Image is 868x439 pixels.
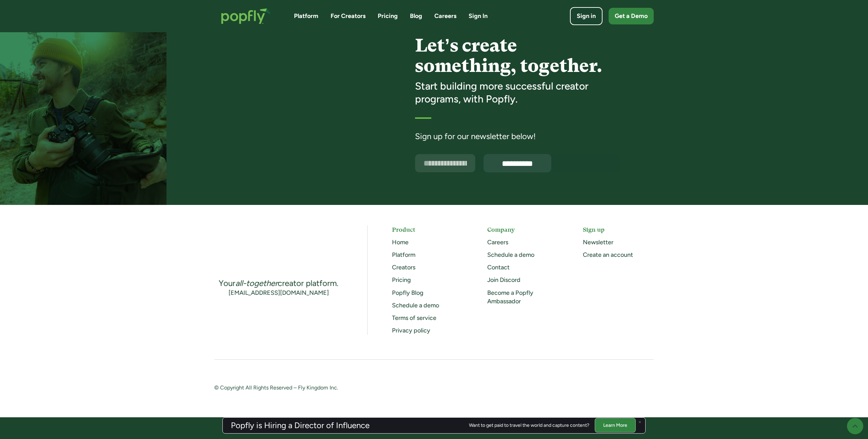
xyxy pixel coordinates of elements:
[392,327,430,334] a: Privacy policy
[609,8,654,24] a: Get a Demo
[415,80,620,105] h3: Start building more successful creator programs, with Popfly.
[583,238,613,246] a: Newsletter
[214,1,278,31] a: home
[392,251,415,259] a: Platform
[570,7,603,25] a: Sign in
[583,251,633,259] a: Create an account
[469,12,488,20] a: Sign In
[487,289,533,305] a: Become a Popfly Ambassador
[392,276,411,284] a: Pricing
[415,35,620,76] h4: Let’s create something, together.
[469,423,589,428] div: Want to get paid to travel the world and capture content?
[434,12,456,20] a: Careers
[615,12,648,20] div: Get a Demo
[487,225,558,234] h5: Company
[410,12,422,20] a: Blog
[214,384,422,393] div: © Copyright All Rights Reserved – Fly Kingdom Inc.
[583,225,654,234] h5: Sign up
[331,12,366,20] a: For Creators
[487,264,510,271] a: Contact
[294,12,318,20] a: Platform
[392,314,436,322] a: Terms of service
[392,238,409,246] a: Home
[231,421,370,430] h3: Popfly is Hiring a Director of Influence
[595,418,636,433] a: Learn More
[219,278,338,289] div: Your creator platform.
[235,278,278,288] em: all-together
[378,12,398,20] a: Pricing
[415,154,620,172] form: Email Form
[392,225,463,234] h5: Product
[577,12,596,20] div: Sign in
[487,251,534,259] a: Schedule a demo
[487,238,508,246] a: Careers
[392,264,415,271] a: Creators
[415,131,620,142] div: Sign up for our newsletter below!
[229,289,329,297] a: [EMAIL_ADDRESS][DOMAIN_NAME]
[487,276,520,284] a: Join Discord
[392,302,439,309] a: Schedule a demo
[392,289,423,297] a: Popfly Blog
